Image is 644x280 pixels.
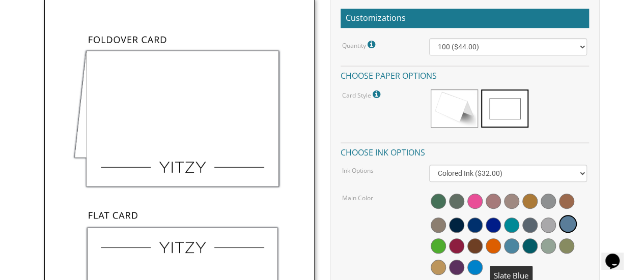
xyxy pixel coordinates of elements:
label: Card Style [342,88,383,101]
h2: Customizations [341,9,589,28]
label: Main Color [342,194,373,202]
h4: Choose ink options [341,142,589,160]
iframe: chat widget [601,239,634,270]
h4: Choose paper options [341,66,589,83]
label: Ink Options [342,166,374,175]
label: Quantity [342,38,378,51]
